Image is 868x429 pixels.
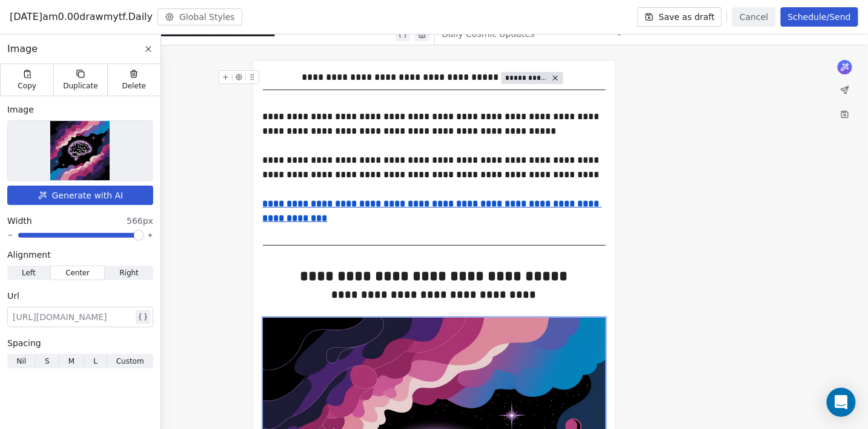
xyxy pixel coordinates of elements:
span: Copy [18,81,36,91]
button: Cancel [732,7,775,27]
span: [DATE]am0.00drawmytf.Daily [10,10,153,24]
button: Generate with AI [7,186,153,205]
span: S [45,356,50,367]
span: Custom [116,356,144,367]
span: Left [22,267,36,278]
span: Image [7,42,38,56]
button: Save as draft [637,7,723,27]
div: Open Intercom Messenger [827,388,856,417]
span: Nil [16,356,26,367]
button: Schedule/Send [781,7,858,27]
span: Width [7,215,32,227]
span: M [68,356,75,367]
span: Right [119,267,139,278]
span: Alignment [7,249,51,261]
span: Duplicate [63,81,98,91]
span: Spacing [7,337,41,349]
img: Selected image [50,121,110,180]
button: Global Styles [157,8,242,25]
span: Delete [122,81,147,91]
span: Url [7,290,19,302]
span: 566px [127,215,153,227]
span: L [93,356,98,367]
span: Image [7,103,34,116]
